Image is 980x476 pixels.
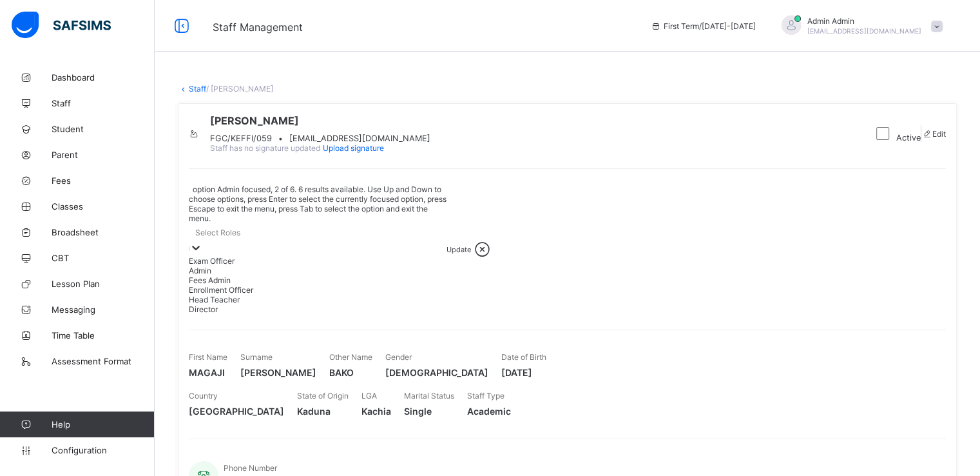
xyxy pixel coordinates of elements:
[404,391,454,401] span: Marital Status
[329,367,372,378] span: BAKO
[932,129,946,139] span: Edit
[501,352,546,362] span: Date of Birth
[52,330,155,341] span: Time Table
[52,98,155,108] span: Staff
[404,406,454,417] span: Single
[361,406,391,417] span: Kachia
[52,419,154,430] span: Help
[651,21,756,31] span: session/term information
[297,406,349,417] span: Kaduna
[52,72,155,83] span: Dashboard
[52,227,155,237] span: Broadsheet
[52,175,155,186] span: Fees
[467,406,511,417] span: Academic
[769,15,949,37] div: AdminAdmin
[52,304,155,315] span: Messaging
[323,143,384,153] span: Upload signature
[189,406,284,417] span: [GEOGRAPHIC_DATA]
[189,352,227,362] span: First Name
[12,12,111,39] img: safsims
[189,367,227,378] span: MAGAJI
[361,391,377,401] span: LGA
[329,352,372,362] span: Other Name
[189,304,447,314] div: Director
[189,275,447,285] div: Fees Admin
[52,445,154,455] span: Configuration
[189,285,447,295] div: Enrollment Officer
[501,367,546,378] span: [DATE]
[210,114,430,127] span: [PERSON_NAME]
[189,184,447,223] span: option Admin focused, 2 of 6. 6 results available. Use Up and Down to choose options, press Enter...
[189,295,447,304] div: Head Teacher
[206,84,273,94] span: / [PERSON_NAME]
[52,279,155,289] span: Lesson Plan
[467,391,504,401] span: Staff Type
[189,266,447,275] div: Admin
[52,253,155,263] span: CBT
[189,391,218,401] span: Country
[224,463,277,473] span: Phone Number
[189,84,206,94] a: Staff
[447,245,471,254] span: Update
[52,150,155,160] span: Parent
[52,356,155,366] span: Assessment Format
[297,391,349,401] span: State of Origin
[289,134,430,143] span: [EMAIL_ADDRESS][DOMAIN_NAME]
[807,27,921,35] span: [EMAIL_ADDRESS][DOMAIN_NAME]
[52,124,155,134] span: Student
[896,132,921,142] span: Active
[210,143,320,153] span: Staff has no signature updated
[213,21,303,34] span: Staff Management
[189,256,447,266] div: Exam Officer
[195,228,240,237] div: Select Roles
[52,201,155,212] span: Classes
[240,352,273,362] span: Surname
[385,367,488,378] span: [DEMOGRAPHIC_DATA]
[210,134,430,143] div: •
[210,134,272,143] span: FGC/KEFFI/059
[385,352,412,362] span: Gender
[807,16,921,26] span: Admin Admin
[240,367,316,378] span: [PERSON_NAME]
